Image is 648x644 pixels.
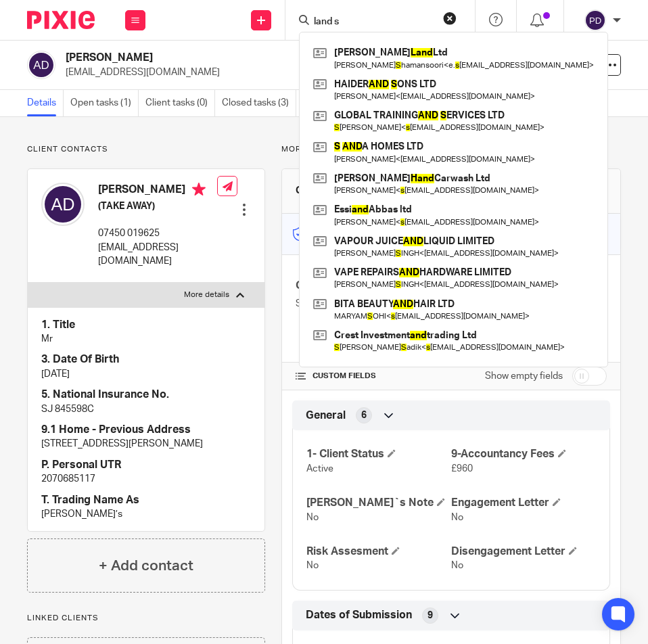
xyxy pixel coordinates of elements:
h4: 3. Date Of Birth [41,352,251,367]
p: 07450 019625 [98,227,217,240]
h4: P. Personal UTR [41,458,251,472]
h4: 5. National Insurance No. [41,388,251,402]
h4: 1- Client Status [306,447,451,461]
span: Active [306,464,333,474]
a: Details [27,90,64,116]
p: [PERSON_NAME]’s [41,507,251,521]
p: More details [184,290,229,300]
h4: 1. Title [41,318,251,332]
p: Master code for secure communications and files [292,221,483,248]
p: More details [281,144,621,155]
p: Mr [41,332,251,346]
p: [EMAIL_ADDRESS][DOMAIN_NAME] [66,66,437,79]
h4: [PERSON_NAME] [98,183,217,200]
button: Clear [443,11,457,25]
p: Client contacts [27,144,265,155]
h4: + Add contact [99,555,193,576]
input: Search [313,16,434,28]
h4: Engagement Letter [451,496,596,510]
p: [STREET_ADDRESS][PERSON_NAME] [41,437,251,451]
h4: Client type [296,279,451,293]
h4: 9.1 Home - Previous Address [41,423,251,437]
span: No [306,561,319,570]
h4: CUSTOM FIELDS [296,371,451,382]
img: svg%3E [584,9,606,31]
h4: Disengagement Letter [451,545,596,559]
h3: Client manager [296,184,364,198]
h4: Risk Assesment [306,545,451,559]
p: SJ 845598C [41,402,251,416]
img: Pixie [27,11,95,29]
h5: (TAKE AWAY) [98,200,217,213]
a: Open tasks (1) [70,90,139,116]
p: [DATE] [41,367,251,381]
a: Client tasks (0) [145,90,215,116]
img: svg%3E [27,51,55,79]
h4: [PERSON_NAME]`s Note [306,496,451,510]
p: Linked clients [27,613,265,624]
span: Dates of Submission [306,608,412,622]
a: Closed tasks (3) [222,90,296,116]
p: 2070685117 [41,472,251,486]
span: No [306,513,319,522]
span: General [306,409,346,423]
span: 9 [427,609,433,622]
p: [EMAIL_ADDRESS][DOMAIN_NAME] [98,241,217,269]
span: No [451,561,463,570]
span: 6 [361,409,367,422]
h2: [PERSON_NAME] [66,51,363,65]
i: Primary [192,183,206,196]
span: £960 [451,464,473,474]
label: Show empty fields [485,369,563,383]
img: svg%3E [41,183,85,226]
h4: 9-Accountancy Fees [451,447,596,461]
p: Sole Trader [296,297,451,310]
span: No [451,513,463,522]
h4: T. Trading Name As [41,493,251,507]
